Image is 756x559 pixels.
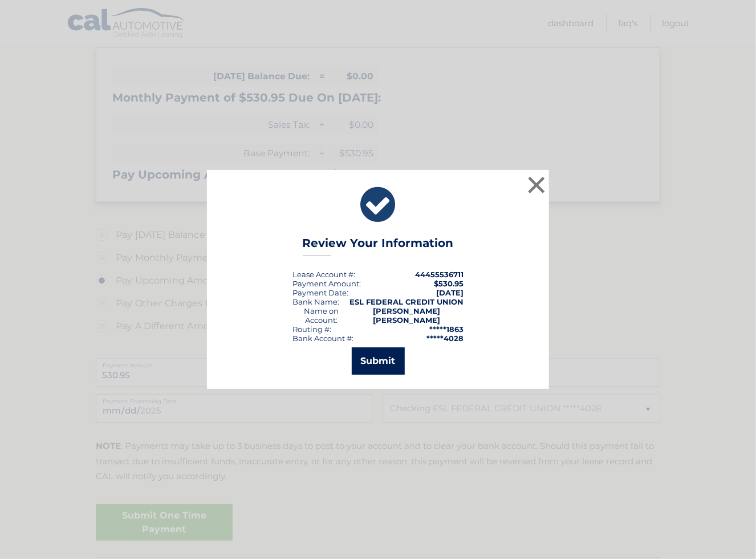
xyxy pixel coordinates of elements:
strong: ESL FEDERAL CREDIT UNION [349,297,464,306]
div: Lease Account #: [292,270,355,279]
div: Payment Amount: [292,279,361,288]
span: [DATE] [436,288,464,297]
div: Bank Account #: [292,334,353,343]
button: × [525,173,548,196]
h3: Review Your Information [303,236,454,256]
span: Payment Date [292,288,347,297]
div: Name on Account: [292,306,350,325]
span: $530.95 [434,279,464,288]
div: Routing #: [292,325,331,334]
strong: [PERSON_NAME] [PERSON_NAME] [373,306,440,325]
div: : [292,288,348,297]
button: Submit [352,347,405,375]
strong: 44455536711 [415,270,464,279]
div: Bank Name: [292,297,339,306]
